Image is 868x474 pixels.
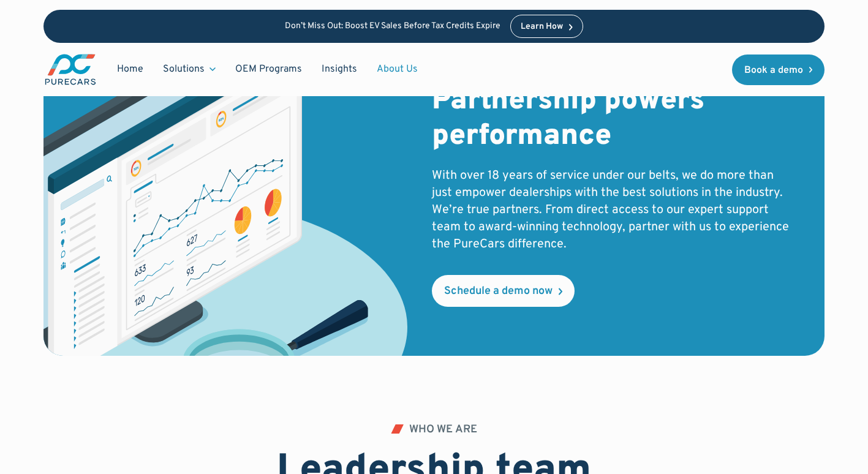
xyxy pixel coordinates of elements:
[285,21,500,32] p: Don’t Miss Out: Boost EV Sales Before Tax Credits Expire
[367,58,428,81] a: About Us
[43,53,97,86] img: purecars logo
[521,23,563,31] div: Learn How
[510,15,583,38] a: Learn How
[409,424,477,435] div: WHO WE ARE
[312,58,367,81] a: Insights
[43,21,407,355] img: dashboard analytics illustration
[444,286,553,297] div: Schedule a demo now
[744,66,803,75] div: Book a demo
[225,58,312,81] a: OEM Programs
[107,58,153,81] a: Home
[153,58,225,81] div: Solutions
[732,55,825,85] a: Book a demo
[432,275,575,307] a: Schedule a demo now
[432,84,796,154] h2: Partnership powers performance
[432,167,796,253] p: With over 18 years of service under our belts, we do more than just empower dealerships with the ...
[163,62,205,76] div: Solutions
[43,53,97,86] a: main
